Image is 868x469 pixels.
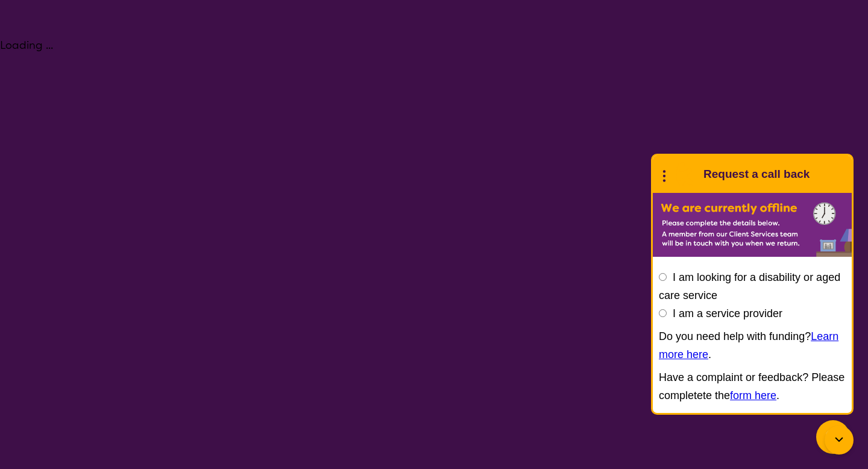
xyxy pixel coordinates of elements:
img: Karista offline chat form to request call back [653,193,852,257]
button: Channel Menu [816,420,850,454]
p: Have a complaint or feedback? Please completete the . [659,368,846,404]
label: I am looking for a disability or aged care service [659,271,840,301]
label: I am a service provider [673,307,782,319]
a: form here [730,389,776,401]
p: Do you need help with funding? . [659,327,846,364]
img: Karista [672,162,696,186]
h1: Request a call back [703,165,810,183]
